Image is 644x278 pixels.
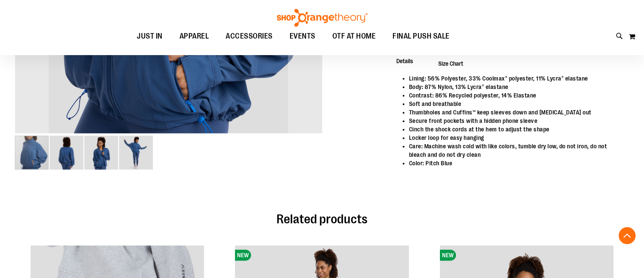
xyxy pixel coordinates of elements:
li: Body: 87% Nylon, 13% Lycra® elastane [409,83,621,91]
span: Size Chart [426,52,476,74]
li: Care: Machine wash cold with like colors, tumble dry low, do not iron, do not bleach and do not d... [409,142,621,159]
a: ACCESSORIES [217,27,281,46]
div: image 3 of 4 [84,135,119,170]
a: APPAREL [171,27,218,46]
span: NEW [440,250,456,261]
img: lululemon Oversized Define Jacket [50,136,83,170]
a: FINAL PUSH SALE [384,27,458,46]
div: image 1 of 4 [15,135,50,170]
li: Color: Pitch Blue [409,159,621,167]
span: OTF AT HOME [332,27,376,46]
img: Shop Orangetheory [276,9,369,27]
span: FINAL PUSH SALE [392,27,450,46]
span: APPAREL [180,27,209,46]
a: OTF AT HOME [324,27,384,46]
a: EVENTS [281,27,324,46]
li: Soft and breathable [409,100,621,108]
span: NEW [235,250,251,261]
button: Back To Top [619,227,636,244]
span: ACCESSORIES [226,27,273,46]
img: lululemon Oversized Define Jacket [119,136,153,170]
span: Related products [276,212,368,226]
li: Contrast: 86% Recycled polyester, 14% Elastane [409,91,621,100]
a: JUST IN [128,27,171,46]
span: Details [384,50,426,72]
span: EVENTS [290,27,315,46]
li: Thumbholes and Cuffins™ keep sleeves down and [MEDICAL_DATA] out [409,108,621,117]
img: lululemon Oversized Define Jacket [84,136,118,170]
li: Locker loop for easy hanging [409,133,621,142]
div: image 2 of 4 [50,135,84,170]
li: Secure front pockets with a hidden phone sleeve [409,117,621,125]
li: Cinch the shock cords at the hem to adjust the shape [409,125,621,133]
li: Lining: 56% Polyester, 33% Coolmax® polyester, 11% Lycra® elastane [409,74,621,83]
div: image 4 of 4 [119,135,153,170]
span: JUST IN [137,27,163,46]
